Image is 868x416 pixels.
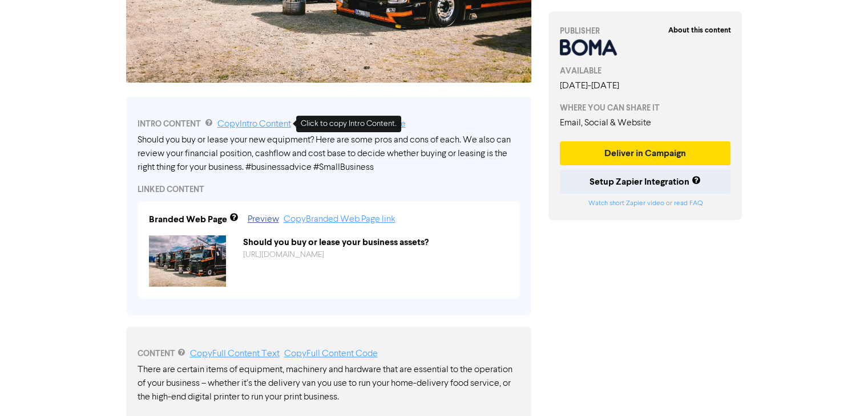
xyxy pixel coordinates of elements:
[560,198,731,209] div: or
[149,213,227,226] div: Branded Web Page
[138,183,520,195] div: LINKED CONTENT
[811,361,868,416] iframe: Chat Widget
[673,200,702,207] a: read FAQ
[560,25,731,37] div: PUBLISHER
[560,79,731,93] div: [DATE] - [DATE]
[560,170,731,194] button: Setup Zapier Integration
[138,347,520,361] div: CONTENT
[248,215,279,224] a: Preview
[190,349,280,358] a: Copy Full Content Text
[668,26,730,35] strong: About this content
[560,65,731,77] div: AVAILABLE
[560,141,731,165] button: Deliver in Campaign
[560,102,731,114] div: WHERE YOU CAN SHARE IT
[284,349,378,358] a: Copy Full Content Code
[138,117,520,131] div: INTRO CONTENT
[138,363,520,404] p: There are certain items of equipment, machinery and hardware that are essential to the operation ...
[217,120,291,129] a: Copy Intro Content
[235,235,517,249] div: Should you buy or lease your business assets?
[284,215,395,224] a: Copy Branded Web Page link
[243,251,324,259] a: [URL][DOMAIN_NAME]
[296,116,401,132] div: Click to copy Intro Content.
[138,133,520,174] div: Should you buy or lease your new equipment? Here are some pros and cons of each. We also can revi...
[560,116,731,130] div: Email, Social & Website
[588,200,664,207] a: Watch short Zapier video
[235,249,517,261] div: https://public2.bomamarketing.com/cp/1pyba3KqLcnJs87Twyu6QE?sa=5oNHPFL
